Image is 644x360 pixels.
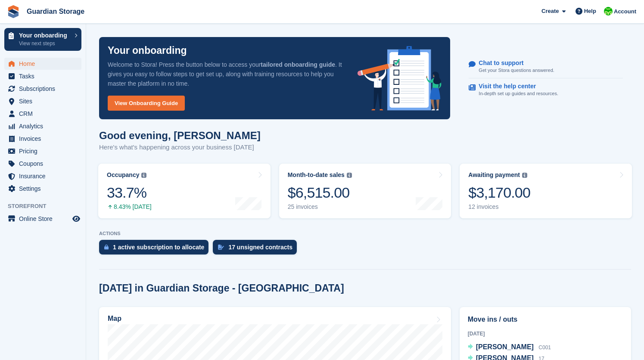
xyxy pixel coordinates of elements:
[476,343,534,351] span: [PERSON_NAME]
[4,170,81,182] a: menu
[288,171,345,179] div: Month-to-date sales
[99,130,261,141] h1: Good evening, [PERSON_NAME]
[4,120,81,132] a: menu
[19,213,71,225] span: Online Store
[468,203,530,211] div: 12 invoices
[71,214,81,224] a: Preview store
[468,330,623,338] div: [DATE]
[107,184,152,202] div: 33.7%
[468,314,623,325] h2: Move ins / outs
[19,145,71,157] span: Pricing
[468,171,520,179] div: Awaiting payment
[108,315,121,323] h2: Map
[19,108,71,120] span: CRM
[479,67,554,74] p: Get your Stora questions answered.
[4,108,81,120] a: menu
[279,164,451,218] a: Month-to-date sales $6,515.00 25 invoices
[141,173,146,178] img: icon-info-grey-7440780725fd019a000dd9b08b2336e03edf1995a4989e88bcd33f0948082b44.svg
[19,83,71,95] span: Subscriptions
[4,145,81,157] a: menu
[261,61,335,68] strong: tailored onboarding guide
[4,70,81,82] a: menu
[4,158,81,170] a: menu
[99,143,261,152] p: Here's what's happening across your business [DATE]
[541,7,559,16] span: Create
[99,240,213,259] a: 1 active subscription to allocate
[288,184,352,202] div: $6,515.00
[522,173,527,178] img: icon-info-grey-7440780725fd019a000dd9b08b2336e03edf1995a4989e88bcd33f0948082b44.svg
[347,173,352,178] img: icon-info-grey-7440780725fd019a000dd9b08b2336e03edf1995a4989e88bcd33f0948082b44.svg
[4,83,81,95] a: menu
[469,78,623,102] a: Visit the help center In-depth set up guides and resources.
[213,240,301,259] a: 17 unsigned contracts
[19,158,71,170] span: Coupons
[218,245,224,250] img: contract_signature_icon-13c848040528278c33f63329250d36e43548de30e8caae1d1a13099fd9432cc5.svg
[19,40,70,47] p: View next steps
[4,213,81,225] a: menu
[7,5,20,18] img: stora-icon-8386f47178a22dfd0bd8f6a31ec36ba5ce8667c1dd55bd0f319d3a0aa187defe.svg
[4,58,81,70] a: menu
[460,164,632,218] a: Awaiting payment $3,170.00 12 invoices
[538,344,551,351] span: C001
[4,133,81,145] a: menu
[8,202,86,211] span: Storefront
[19,58,71,70] span: Home
[479,83,551,90] p: Visit the help center
[98,164,271,218] a: Occupancy 33.7% 8.43% [DATE]
[19,183,71,195] span: Settings
[19,170,71,182] span: Insurance
[23,4,88,19] a: Guardian Storage
[107,203,152,211] div: 8.43% [DATE]
[113,244,204,251] div: 1 active subscription to allocate
[107,171,139,179] div: Occupancy
[99,231,631,236] p: ACTIONS
[468,184,530,202] div: $3,170.00
[108,60,344,88] p: Welcome to Stora! Press the button below to access your . It gives you easy to follow steps to ge...
[108,96,185,111] a: View Onboarding Guide
[4,183,81,195] a: menu
[19,120,71,132] span: Analytics
[288,203,352,211] div: 25 invoices
[604,7,613,16] img: Andrew Kinakin
[108,46,187,56] p: Your onboarding
[469,55,623,79] a: Chat to support Get your Stora questions answered.
[479,59,547,67] p: Chat to support
[99,282,344,294] h2: [DATE] in Guardian Storage - [GEOGRAPHIC_DATA]
[19,70,71,82] span: Tasks
[19,32,70,38] p: Your onboarding
[584,7,596,16] span: Help
[4,28,81,51] a: Your onboarding View next steps
[479,90,558,97] p: In-depth set up guides and resources.
[228,244,292,251] div: 17 unsigned contracts
[104,244,109,250] img: active_subscription_to_allocate_icon-d502201f5373d7db506a760aba3b589e785aa758c864c3986d89f69b8ff3...
[4,95,81,107] a: menu
[468,342,551,353] a: [PERSON_NAME] C001
[19,133,71,145] span: Invoices
[358,46,442,111] img: onboarding-info-6c161a55d2c0e0a8cae90662b2fe09162a5109e8cc188191df67fb4f79e88e88.svg
[19,95,71,107] span: Sites
[614,7,636,16] span: Account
